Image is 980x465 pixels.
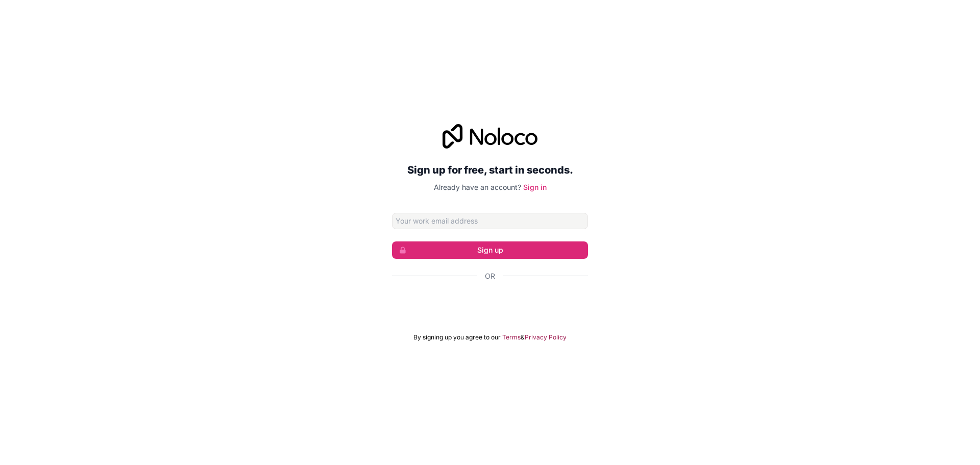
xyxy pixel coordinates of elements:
[413,333,501,341] span: By signing up you agree to our
[392,161,588,179] h2: Sign up for free, start in seconds.
[485,271,495,281] span: Or
[521,333,525,341] span: &
[502,333,521,341] a: Terms
[434,183,521,191] span: Already have an account?
[525,333,567,341] a: Privacy Policy
[392,241,588,259] button: Sign up
[392,213,588,229] input: Email address
[523,183,547,191] a: Sign in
